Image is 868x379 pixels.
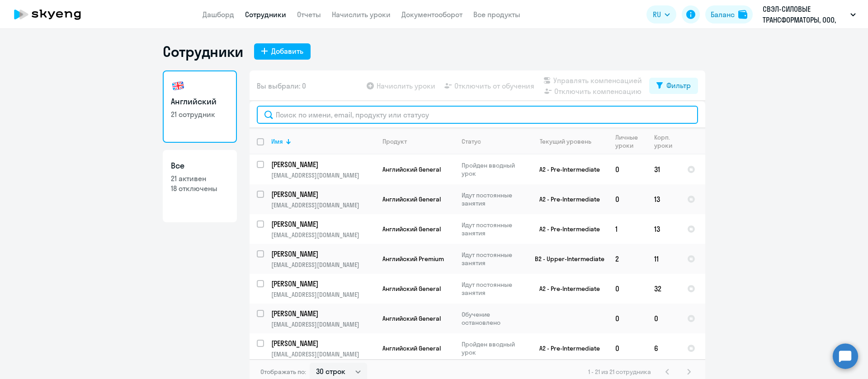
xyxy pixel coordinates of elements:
td: 0 [608,274,647,304]
a: Документооборот [401,10,462,19]
div: Корп. уроки [654,133,679,150]
div: Личные уроки [615,133,646,150]
a: [PERSON_NAME] [271,159,375,169]
h1: Сотрудники [163,42,243,61]
p: [EMAIL_ADDRESS][DOMAIN_NAME] [271,350,375,358]
a: Все21 активен18 отключены [163,150,237,222]
p: [PERSON_NAME] [271,279,373,289]
p: [EMAIL_ADDRESS][DOMAIN_NAME] [271,201,375,209]
div: Корп. уроки [654,133,672,150]
a: Начислить уроки [332,10,391,19]
button: СВЭЛ-СИЛОВЫЕ ТРАНСФОРМАТОРЫ, ООО, #101731 [758,4,860,25]
p: [EMAIL_ADDRESS][DOMAIN_NAME] [271,320,375,328]
p: Обучение остановлено [462,310,524,327]
td: 11 [647,244,680,274]
h3: Английский [171,96,229,108]
p: 21 активен [171,173,229,183]
div: Имя [271,137,375,145]
button: RU [646,5,676,23]
td: B2 - Upper-Intermediate [524,244,608,274]
span: Вы выбрали: 0 [257,80,306,91]
td: A2 - Pre-Intermediate [524,184,608,214]
div: Личные уроки [615,133,638,150]
p: [PERSON_NAME] [271,189,373,199]
img: balance [738,10,747,19]
td: 0 [647,304,680,333]
div: Текущий уровень [540,137,591,145]
a: [PERSON_NAME] [271,189,375,199]
span: Английский General [382,165,441,173]
span: Английский General [382,344,441,352]
button: Фильтр [649,78,698,94]
td: 32 [647,274,680,304]
td: 0 [608,184,647,214]
a: Все продукты [473,10,520,19]
a: Отчеты [297,10,321,19]
p: Идут постоянные занятия [462,221,524,237]
td: 0 [608,333,647,363]
div: Продукт [382,137,454,145]
p: [EMAIL_ADDRESS][DOMAIN_NAME] [271,171,375,179]
a: [PERSON_NAME] [271,249,375,259]
p: Пройден вводный урок [462,161,524,178]
p: [EMAIL_ADDRESS][DOMAIN_NAME] [271,290,375,299]
p: 21 сотрудник [171,109,229,119]
td: 2 [608,244,647,274]
td: 1 [608,214,647,244]
div: Добавить [271,46,303,56]
div: Имя [271,137,283,145]
span: Отображать по: [260,368,306,376]
div: Статус [462,137,524,145]
td: 0 [608,154,647,184]
a: Дашборд [203,10,234,19]
p: Идут постоянные занятия [462,191,524,207]
span: Английский General [382,314,441,323]
p: [PERSON_NAME] [271,249,373,259]
td: 31 [647,154,680,184]
a: Английский21 сотрудник [163,70,237,143]
a: [PERSON_NAME] [271,309,375,318]
p: Идут постоянные занятия [462,281,524,297]
p: [PERSON_NAME] [271,159,373,169]
p: [EMAIL_ADDRESS][DOMAIN_NAME] [271,231,375,239]
p: 18 отключены [171,183,229,193]
td: A2 - Pre-Intermediate [524,154,608,184]
p: [EMAIL_ADDRESS][DOMAIN_NAME] [271,261,375,269]
div: Фильтр [666,80,691,91]
td: 6 [647,333,680,363]
td: 13 [647,184,680,214]
span: RU [653,9,661,20]
td: A2 - Pre-Intermediate [524,274,608,304]
img: english [171,79,185,93]
td: 13 [647,214,680,244]
div: Продукт [382,137,407,145]
div: Текущий уровень [531,137,608,145]
span: Английский General [382,225,441,233]
p: [PERSON_NAME] [271,338,373,348]
p: СВЭЛ-СИЛОВЫЕ ТРАНСФОРМАТОРЫ, ООО, #101731 [763,4,847,25]
p: [PERSON_NAME] [271,309,373,318]
a: [PERSON_NAME] [271,338,375,348]
p: [PERSON_NAME] [271,219,373,229]
button: Балансbalance [705,5,753,23]
h3: Все [171,160,229,172]
button: Добавить [254,43,311,60]
td: A2 - Pre-Intermediate [524,333,608,363]
a: Сотрудники [245,10,286,19]
td: A2 - Pre-Intermediate [524,214,608,244]
span: Английский General [382,195,441,203]
span: 1 - 21 из 21 сотрудника [588,368,651,376]
span: Английский Premium [382,255,444,263]
a: [PERSON_NAME] [271,279,375,289]
div: Статус [462,137,481,145]
span: Английский General [382,285,441,293]
td: 0 [608,304,647,333]
p: Пройден вводный урок [462,340,524,356]
a: [PERSON_NAME] [271,219,375,229]
input: Поиск по имени, email, продукту или статусу [257,106,698,124]
div: Баланс [711,9,735,20]
p: Идут постоянные занятия [462,251,524,267]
